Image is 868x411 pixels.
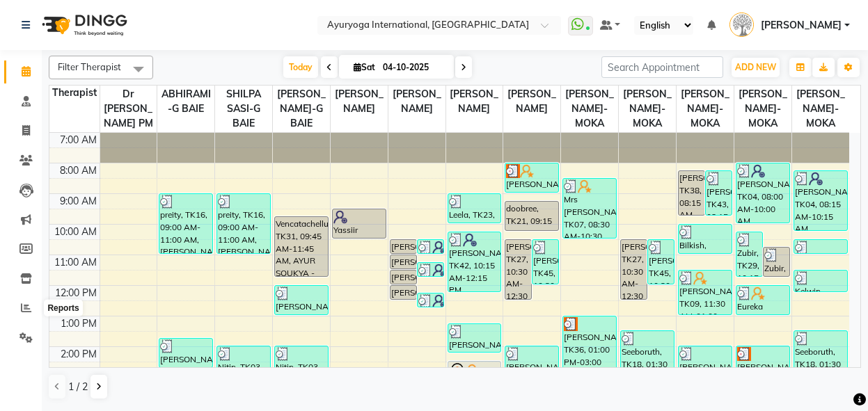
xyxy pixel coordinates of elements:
[217,194,270,253] div: preity, TK16, 09:00 AM-11:00 AM, [PERSON_NAME] (Abh + Kizhi + Dhara + Steam)
[390,255,416,268] div: [PERSON_NAME], TK30, 11:00 AM-11:30 AM, Consultation with [PERSON_NAME] at [GEOGRAPHIC_DATA]
[679,171,704,215] div: [PERSON_NAME], TK38, 08:15 AM-09:45 AM, SIBLINGS FOREVER - ABH + [PERSON_NAME]
[100,86,157,132] span: Dr [PERSON_NAME] PM
[679,225,732,253] div: Bilkish, TK20, 10:00 AM-11:00 AM, Manasanthi (Head Massage + Ksheeradhara) - Package
[532,240,558,284] div: [PERSON_NAME], TK45, 10:30 AM-12:00 PM, Navajeevan WB
[448,194,501,223] div: Leela, TK23, 09:00 AM-10:00 AM, Ayur Relax (Package)
[794,271,847,291] div: Kelwin, TK41, 11:30 AM-12:15 PM, Abhyangam Wellness Massage
[49,86,100,100] div: Therapist
[761,18,842,33] span: [PERSON_NAME]
[448,362,501,390] div: [PERSON_NAME], TK37, 02:30 PM-03:30 PM, Abhyangam+Podikizhi treatment(Without Oil)
[505,163,558,192] div: [PERSON_NAME], TK24, 08:00 AM-09:00 AM, [GEOGRAPHIC_DATA]
[736,232,762,276] div: Zubir, TK29, 10:15 AM-11:45 AM, Herbal hair pack,Rujahari (Abh + Kizhi) - Package
[57,194,100,209] div: 9:00 AM
[621,331,674,375] div: Seeboruth, TK18, 01:30 PM-03:00 PM, Sanjeevani WB
[58,61,121,72] span: Filter Therapist
[735,62,776,72] span: ADD NEW
[390,240,416,253] div: [PERSON_NAME], TK30, 10:30 AM-11:00 AM, Consultation with [PERSON_NAME] at [GEOGRAPHIC_DATA]
[35,6,131,45] img: logo
[679,346,732,405] div: [PERSON_NAME], TK05, 02:00 PM-04:00 PM, [PERSON_NAME] (Abh + Kizhi + Dhara + Steam)
[736,286,789,314] div: Eureka Investment Ltd, TK08, 12:00 PM-01:00 PM, Rujahari (Abh + Kizhi) - Package
[333,209,386,238] div: Yassiir Bhoodoo, TK14, 09:30 AM-10:30 AM, 1hr session
[736,346,789,375] div: [PERSON_NAME], TK12, 02:00 PM-03:00 PM, [PERSON_NAME] (Ayurvedic pain relieveing massage)
[283,56,318,78] span: Today
[275,286,328,314] div: [PERSON_NAME], TK10, 12:00 PM-01:00 PM, Deep Tissue Massage
[418,263,443,276] div: Prena, TK47, 11:15 AM-11:45 AM, Consultation with [PERSON_NAME] at [GEOGRAPHIC_DATA]
[601,56,723,78] input: Search Appointment
[159,194,212,253] div: preity, TK16, 09:00 AM-11:00 AM, [PERSON_NAME] (Abh + Kizhi + Dhara + Steam)
[390,271,416,284] div: [PERSON_NAME], TK30, 11:30 AM-12:00 PM, Consultation with [PERSON_NAME] at [GEOGRAPHIC_DATA]
[677,86,734,132] span: [PERSON_NAME]-MOKA
[418,240,443,253] div: [PERSON_NAME], TK46, 10:30 AM-11:00 AM, Consultation with [PERSON_NAME] at [GEOGRAPHIC_DATA]
[215,86,272,132] span: SHILPA SASI-G BAIE
[794,171,847,230] div: [PERSON_NAME], TK04, 08:15 AM-10:15 AM, [PERSON_NAME] (Abh + Kizhi + Dhara + Steam)
[275,346,328,405] div: Nitin, TK03, 02:00 PM-04:00 PM, [PERSON_NAME]
[418,293,443,307] div: [PERSON_NAME], TK48, 12:15 PM-12:45 PM, Consultation with [PERSON_NAME] at [GEOGRAPHIC_DATA]
[44,300,82,316] div: Reports
[619,86,676,132] span: [PERSON_NAME]-MOKA
[388,86,445,118] span: [PERSON_NAME]
[505,346,558,405] div: [PERSON_NAME], TK05, 02:00 PM-04:00 PM, [PERSON_NAME] (Abh + Kizhi + Dhara + Steam)
[331,86,388,118] span: [PERSON_NAME]
[52,286,100,300] div: 12:00 PM
[68,380,88,394] span: 1 / 2
[379,57,448,78] input: 2025-10-04
[563,179,616,238] div: Mrs [PERSON_NAME], TK07, 08:30 AM-10:30 AM, [PERSON_NAME] (Abh + Kizhi + Dhara + Steam)
[736,163,789,223] div: [PERSON_NAME], TK04, 08:00 AM-10:00 AM, [PERSON_NAME] (Abh + Kizhi + Dhara + Steam)
[794,331,847,375] div: Seeboruth, TK18, 01:30 PM-03:00 PM, Sanjeevani WB
[505,202,558,230] div: doobree, TK21, 09:15 AM-10:15 AM, Rujahari (Ayurvedic pain relieveing massage)
[794,240,847,253] div: [PERSON_NAME], TK34, 10:30 AM-11:00 AM, Siroabhyangam -Head, Shoulder & Back
[729,13,754,37] img: Pratap Singh
[764,248,789,276] div: Zubir, TK29, 10:45 AM-11:45 AM, Rujahari (Ayurvedic pain relieveing massage)
[57,133,100,147] div: 7:00 AM
[275,217,328,276] div: Vencatachellum, TK31, 09:45 AM-11:45 AM, AYUR SOUKYA - WB - AU - 2025
[706,171,732,215] div: [PERSON_NAME], TK43, 08:15 AM-09:45 AM, RAKHI DELIGHT - ABH + KSH
[679,271,732,314] div: [PERSON_NAME], TK09, 11:30 AM-01:00 PM, [GEOGRAPHIC_DATA],[PERSON_NAME],Kadee Vasthi(W/O Oil)
[505,240,531,299] div: [PERSON_NAME], TK27, 10:30 AM-12:30 PM, [PERSON_NAME] (Abh + Kizhi + Dhara + Steam)
[621,240,647,299] div: [PERSON_NAME], TK27, 10:30 AM-12:30 PM, [PERSON_NAME] (Abh + Kizhi + Dhara + Steam)
[52,255,100,270] div: 11:00 AM
[732,58,780,77] button: ADD NEW
[57,163,100,178] div: 8:00 AM
[390,286,416,299] div: [PERSON_NAME], TK30, 12:00 PM-12:30 PM, Consultation with [PERSON_NAME] at [GEOGRAPHIC_DATA]
[58,347,100,362] div: 2:00 PM
[448,324,501,352] div: [PERSON_NAME], TK40, 01:15 PM-02:15 PM, [PERSON_NAME] (Ayurvedic pain relieveing massage)
[446,86,503,118] span: [PERSON_NAME]
[561,86,618,132] span: [PERSON_NAME]-MOKA
[52,225,100,239] div: 10:00 AM
[159,339,212,367] div: [PERSON_NAME], TK49, 01:45 PM-02:45 PM, Ayur Relax (Package)
[734,86,791,132] span: [PERSON_NAME]-MOKA
[648,240,674,284] div: [PERSON_NAME], TK45, 10:30 AM-12:00 PM, Navajeevan WB
[503,86,560,118] span: [PERSON_NAME]
[792,86,849,132] span: [PERSON_NAME]-MOKA
[448,232,501,291] div: [PERSON_NAME], TK42, 10:15 AM-12:15 PM, [PERSON_NAME] (Abh + Kizhi + Dhara + Steam)
[58,316,100,331] div: 1:00 PM
[563,316,616,375] div: [PERSON_NAME], TK36, 01:00 PM-03:00 PM, [PERSON_NAME] (Abh + Kizhi + Dhara + Steam)
[273,86,330,132] span: [PERSON_NAME]-G BAIE
[157,86,214,118] span: ABHIRAMI-G BAIE
[350,62,379,72] span: Sat
[217,346,270,405] div: Nitin, TK03, 02:00 PM-04:00 PM, [PERSON_NAME]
